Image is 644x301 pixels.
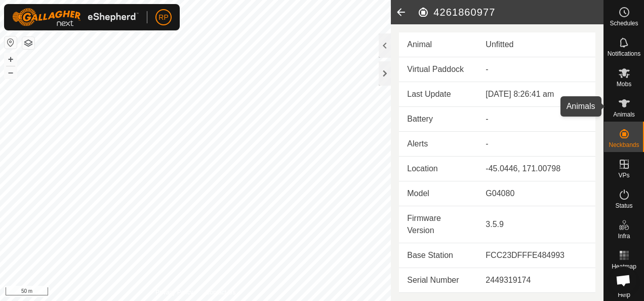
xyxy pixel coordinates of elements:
[615,203,632,209] span: Status
[610,20,638,26] span: Schedules
[612,264,636,270] span: Heatmap
[613,111,635,118] span: Animals
[399,107,477,132] td: Battery
[486,218,587,231] div: 3.5.9
[399,32,477,57] td: Animal
[618,172,629,178] span: VPs
[486,88,587,100] div: [DATE] 8:26:41 am
[608,51,640,57] span: Notifications
[486,187,587,200] div: G04080
[486,163,587,175] div: -45.0446, 171.00798
[486,274,587,286] div: 2449319174
[155,288,193,297] a: Privacy Policy
[610,267,637,294] div: Open chat
[399,268,477,293] td: Serial Number
[399,157,477,181] td: Location
[12,8,139,26] img: Gallagher Logo
[399,57,477,82] td: Virtual Paddock
[417,6,603,18] h2: 4261860977
[486,39,587,51] div: Unfitted
[609,142,639,148] span: Neckbands
[5,53,17,65] button: +
[618,292,630,298] span: Help
[399,132,477,157] td: Alerts
[22,37,34,49] button: Map Layers
[486,65,488,73] app-display-virtual-paddock-transition: -
[617,81,631,87] span: Mobs
[206,288,235,297] a: Contact Us
[5,36,17,49] button: Reset Map
[399,82,477,107] td: Last Update
[399,181,477,206] td: Model
[486,113,587,125] div: -
[158,12,168,23] span: RP
[5,66,17,79] button: –
[477,132,595,157] td: -
[618,233,630,239] span: Infra
[399,206,477,243] td: Firmware Version
[486,249,587,261] div: FCC23DFFFE484993
[399,243,477,268] td: Base Station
